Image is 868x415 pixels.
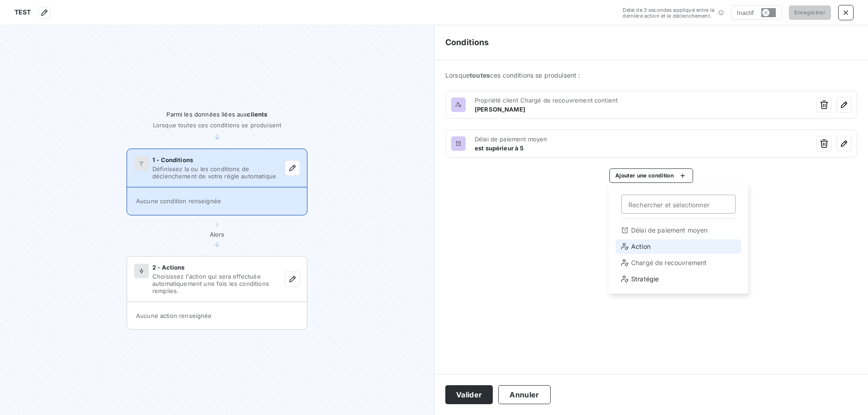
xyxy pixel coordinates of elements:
[837,384,859,406] iframe: Intercom live chat
[616,223,741,238] div: Délai de paiement moyen
[621,195,736,214] input: placeholder
[616,256,741,270] div: Chargé de recouvrement
[609,185,748,294] div: Ajouter une condition
[616,239,741,254] div: Action
[616,272,741,286] div: Stratégie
